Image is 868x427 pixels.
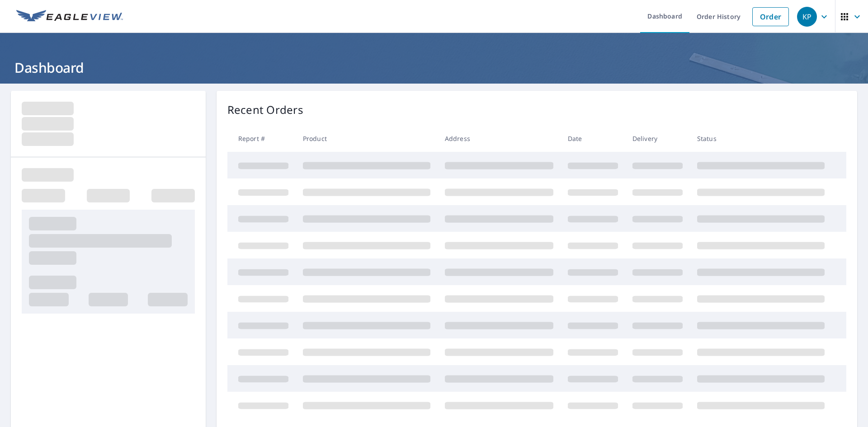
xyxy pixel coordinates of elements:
p: Recent Orders [227,102,303,118]
th: Date [561,125,625,152]
th: Report # [227,125,296,152]
th: Status [690,125,832,152]
a: Order [752,7,789,26]
div: KP [797,7,817,27]
th: Delivery [625,125,690,152]
img: EV Logo [16,10,123,23]
th: Product [296,125,438,152]
h1: Dashboard [11,58,857,77]
th: Address [438,125,561,152]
